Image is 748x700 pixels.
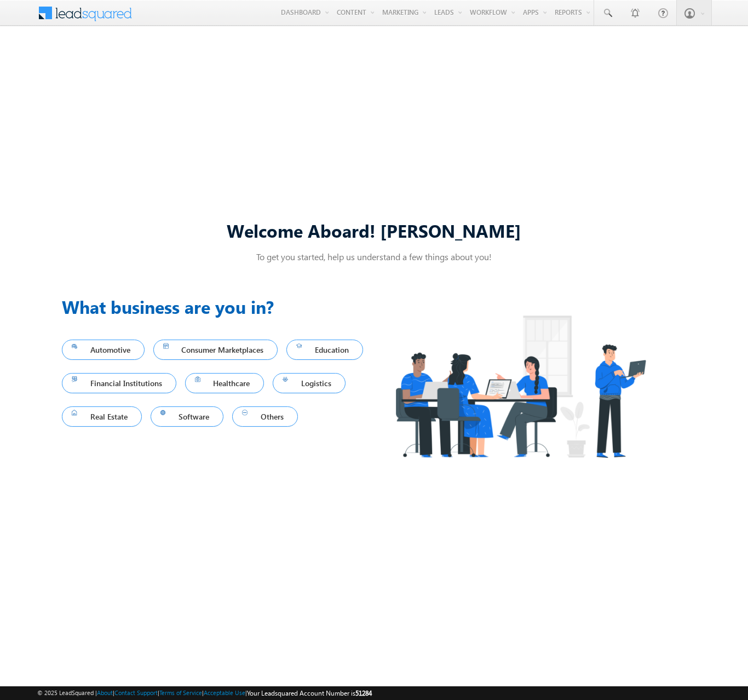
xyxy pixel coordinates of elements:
span: Education [296,342,353,357]
span: Your Leadsquared Account Number is [247,689,372,697]
a: About [97,689,113,696]
span: Financial Institutions [72,376,166,391]
span: Automotive [72,342,135,357]
h3: What business are you in? [62,294,374,320]
a: Acceptable Use [204,689,245,696]
span: Others [242,409,288,424]
span: © 2025 LeadSquared | | | | | [37,688,372,698]
span: Healthcare [195,376,255,391]
span: 51284 [355,689,372,697]
span: Consumer Marketplaces [163,342,268,357]
a: Contact Support [114,689,158,696]
span: Real Estate [72,409,132,424]
img: Industry.png [374,294,666,479]
div: Welcome Aboard! [PERSON_NAME] [62,219,686,242]
p: To get you started, help us understand a few things about you! [62,251,686,262]
span: Logistics [283,376,336,391]
span: Software [160,409,214,424]
a: Terms of Service [159,689,202,696]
